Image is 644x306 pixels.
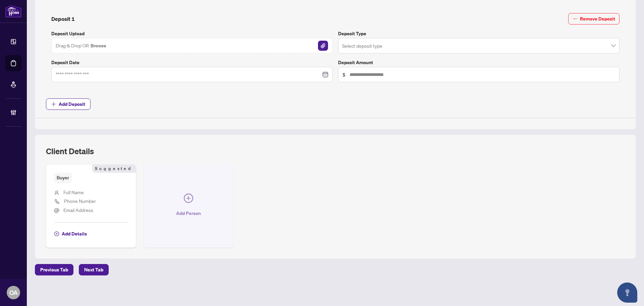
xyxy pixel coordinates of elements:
[176,208,201,219] span: Add Person
[9,288,18,297] span: OA
[5,5,21,17] img: logo
[54,231,59,236] span: plus-circle
[338,30,620,37] label: Deposit Type
[90,41,107,50] button: Browse
[51,30,333,37] label: Deposit Upload
[318,41,328,51] img: File Attachement
[79,264,109,275] button: Next Tab
[46,98,91,110] button: Add Deposit
[51,102,56,106] span: plus
[580,13,615,24] span: Remove Deposit
[184,193,193,203] span: plus-circle
[573,16,577,21] span: minus
[63,207,93,213] span: Email Address
[59,99,85,110] span: Add Deposit
[64,198,96,204] span: Phone Number
[46,146,94,157] h2: Client Details
[35,264,73,275] button: Previous Tab
[144,165,234,248] button: Add Person
[62,228,87,239] span: Add Details
[51,38,333,53] span: Drag & Drop OR BrowseFile Attachement
[40,264,68,275] span: Previous Tab
[84,264,103,275] span: Next Tab
[51,59,333,66] label: Deposit Date
[63,189,84,195] span: Full Name
[54,173,72,183] span: Buyer
[342,71,345,78] span: $
[568,13,620,25] button: Remove Deposit
[92,165,136,173] span: Suggested
[617,282,637,303] button: Open asap
[54,228,87,239] button: Add Details
[338,59,620,66] label: Deposit Amount
[56,41,107,50] span: Drag & Drop OR
[51,15,75,23] h4: Deposit 1
[318,40,328,51] button: File Attachement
